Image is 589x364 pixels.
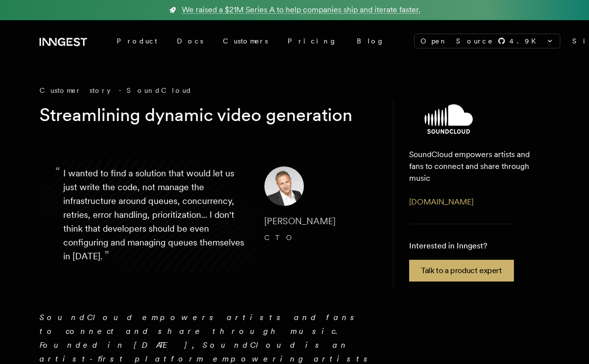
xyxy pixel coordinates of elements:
span: Open Source [421,36,494,46]
h1: Streamlining dynamic video generation [40,103,361,127]
div: Product [107,32,167,50]
span: CTO [264,234,297,242]
span: [PERSON_NAME] [264,216,336,226]
a: Docs [167,32,213,50]
p: Interested in Inngest? [409,240,513,252]
span: “ [55,168,60,174]
a: [DOMAIN_NAME] [409,197,473,206]
span: We raised a $21M Series A to help companies ship and iterate faster. [182,4,421,16]
p: SoundCloud empowers artists and fans to connect and share through music [409,149,534,184]
a: Pricing [278,32,347,50]
img: SoundCloud's logo [389,104,508,134]
a: Customers [213,32,278,50]
p: I wanted to find a solution that would let us just write the code, not manage the infrastructure ... [63,166,249,263]
a: Blog [347,32,394,50]
span: 4.9 K [509,36,542,46]
img: Image of Matthew Drooker [264,166,304,206]
a: Talk to a product expert [409,260,513,282]
span: ” [104,248,109,262]
div: Customer story - SoundCloud [40,85,377,95]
